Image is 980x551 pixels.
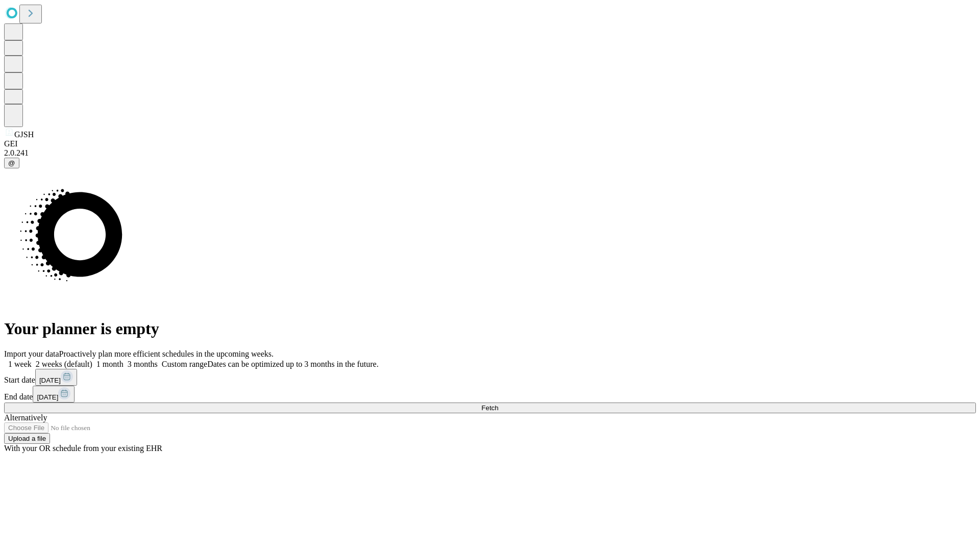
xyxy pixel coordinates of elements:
span: Import your data [4,349,59,358]
h1: Your planner is empty [4,319,976,338]
button: @ [4,158,19,168]
button: Fetch [4,403,976,413]
span: GJSH [14,130,34,139]
span: With your OR schedule from your existing EHR [4,444,162,453]
div: 2.0.241 [4,148,976,158]
button: [DATE] [33,386,75,403]
div: End date [4,386,976,403]
span: 1 week [8,360,32,368]
span: 3 months [128,360,158,368]
span: Custom range [162,360,207,368]
span: [DATE] [37,393,58,401]
button: [DATE] [35,369,77,386]
span: 2 weeks (default) [36,360,92,368]
span: 1 month [96,360,124,368]
div: Start date [4,369,976,386]
span: Fetch [481,404,498,412]
span: [DATE] [39,377,61,384]
span: Dates can be optimized up to 3 months in the future. [207,360,378,368]
button: Upload a file [4,433,50,444]
span: Alternatively [4,413,47,422]
span: Proactively plan more efficient schedules in the upcoming weeks. [59,349,274,358]
span: @ [8,159,15,167]
div: GEI [4,139,976,148]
